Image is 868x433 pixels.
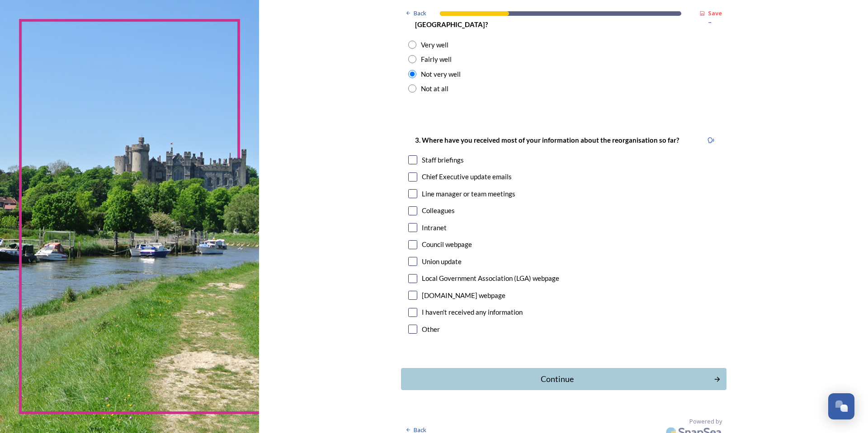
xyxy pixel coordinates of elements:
[406,373,709,385] div: Continue
[689,417,722,426] span: Powered by
[422,239,472,250] div: Council webpage
[421,40,448,50] div: Very well
[414,9,426,18] span: Back
[422,189,515,199] div: Line manager or team meetings
[422,205,455,216] div: Colleagues
[422,290,505,301] div: [DOMAIN_NAME] webpage
[401,368,726,390] button: Continue
[422,307,523,317] div: I haven't received any information
[415,136,679,144] strong: 3. Where have you received most of your information about the reorganisation so far?
[828,393,854,419] button: Open Chat
[708,9,722,17] strong: Save
[422,155,464,165] div: Staff briefings
[422,324,440,335] div: Other
[422,273,559,284] div: Local Government Association (LGA) webpage
[421,84,448,94] div: Not at all
[422,172,512,182] div: Chief Executive update emails
[422,223,447,233] div: Intranet
[422,256,462,267] div: Union update
[421,69,461,79] div: Not very well
[421,54,452,65] div: Fairly well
